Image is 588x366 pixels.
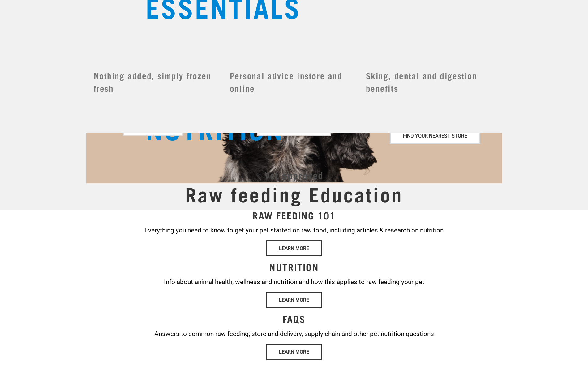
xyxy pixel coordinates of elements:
[86,261,502,272] h3: NUTRITION
[266,240,322,256] a: Learn More
[390,128,480,144] a: Find your nearest store
[86,169,502,181] h2: Vet approved
[86,226,502,235] p: Everything you need to know to get your pet started on raw food, including articles & research on...
[86,329,502,339] p: Answers to common raw feeding, store and delivery, supply chain and other pet nutrition questions
[86,277,502,287] p: Info about animal health, wellness and nutrition and how this applies to raw feeding your pet
[86,182,502,205] h1: Raw feeding Education
[86,313,502,324] h3: FAQS
[266,292,322,308] a: Learn More
[94,69,222,95] h3: Nothing added, simply frozen fresh
[266,344,322,360] a: Learn More
[86,210,502,221] h3: RAW FEEDING 101
[366,69,495,95] h3: Sking, dental and digestion benefits
[230,69,358,95] h3: Personal advice instore and online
